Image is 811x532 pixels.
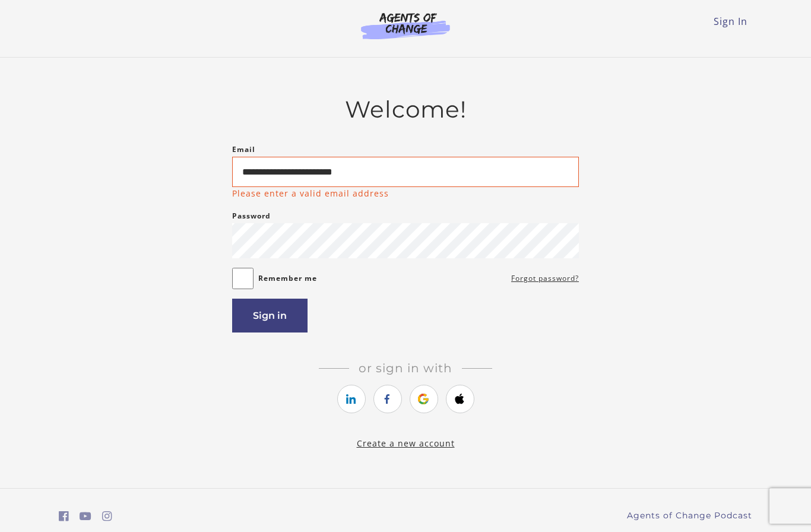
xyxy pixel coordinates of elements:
a: https://courses.thinkific.com/users/auth/google?ss%5Breferral%5D=&ss%5Buser_return_to%5D=&ss%5Bvi... [410,385,438,413]
a: https://courses.thinkific.com/users/auth/facebook?ss%5Breferral%5D=&ss%5Buser_return_to%5D=&ss%5B... [373,385,402,413]
a: Create a new account [357,438,455,449]
img: Agents of Change Logo [349,12,462,39]
label: Remember me [258,271,317,286]
i: https://www.instagram.com/agentsofchangeprep/ (Open in a new window) [102,511,112,522]
label: Email [232,142,255,157]
a: Sign In [714,15,747,28]
p: Please enter a valid email address [232,187,389,199]
button: Sign in [232,299,308,332]
i: https://www.facebook.com/groups/aswbtestprep (Open in a new window) [59,511,69,522]
a: https://courses.thinkific.com/users/auth/linkedin?ss%5Breferral%5D=&ss%5Buser_return_to%5D=&ss%5B... [337,385,366,413]
a: Forgot password? [511,271,579,286]
a: Agents of Change Podcast [627,509,752,522]
span: Or sign in with [349,361,462,375]
i: https://www.youtube.com/c/AgentsofChangeTestPrepbyMeaganMitchell (Open in a new window) [80,511,91,522]
a: https://www.youtube.com/c/AgentsofChangeTestPrepbyMeaganMitchell (Open in a new window) [80,508,91,525]
label: Password [232,209,271,223]
a: https://www.instagram.com/agentsofchangeprep/ (Open in a new window) [102,508,112,525]
a: https://www.facebook.com/groups/aswbtestprep (Open in a new window) [59,508,69,525]
a: https://courses.thinkific.com/users/auth/apple?ss%5Breferral%5D=&ss%5Buser_return_to%5D=&ss%5Bvis... [446,385,474,413]
h2: Welcome! [232,96,579,123]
